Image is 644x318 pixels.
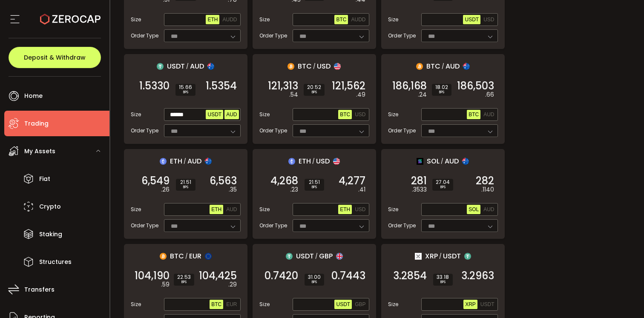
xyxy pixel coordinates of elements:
span: 6,563 [210,177,237,185]
span: 4,268 [270,177,298,185]
i: BPS [436,185,450,190]
span: 21.51 [308,180,321,185]
img: sol_portfolio.png [417,158,423,165]
i: BPS [179,90,192,95]
span: EUR [226,301,237,307]
i: BPS [179,185,192,190]
i: BPS [435,90,448,95]
em: .41 [358,185,365,194]
em: .29 [228,280,237,289]
span: 104,425 [199,272,237,280]
span: XRP [425,251,438,261]
button: AUD [224,110,239,119]
span: USDT [336,301,350,307]
em: / [312,158,315,165]
span: USDT [465,17,479,23]
button: BTC [338,110,352,119]
img: eur_portfolio.svg [205,253,212,260]
span: 282 [476,177,494,185]
em: .66 [485,90,494,99]
span: Order Type [388,32,416,40]
button: USD [353,110,367,119]
button: BTC [467,110,480,119]
button: USDT [334,300,352,309]
img: eth_portfolio.svg [160,158,167,165]
span: BTC [469,112,479,117]
button: ETH [338,205,352,214]
span: Size [259,301,270,308]
button: AUD [482,110,496,119]
em: / [184,158,186,165]
i: BPS [177,280,191,285]
span: USD [317,61,331,72]
em: .3533 [412,185,427,194]
span: AUD [190,61,204,72]
span: 6,549 [141,177,170,185]
span: BTC [170,251,184,261]
em: / [313,63,316,70]
span: USD [316,156,330,166]
span: Order Type [388,222,416,229]
img: aud_portfolio.svg [205,158,212,165]
span: 4,277 [339,177,365,185]
span: AUD [226,112,237,117]
span: Size [388,111,398,118]
button: ETH [210,205,223,214]
button: USD [482,15,496,24]
span: AUD [187,156,201,166]
span: 3.2963 [461,272,494,280]
span: USDT [443,251,461,261]
button: AUDD [221,15,239,24]
img: btc_portfolio.svg [287,63,294,70]
span: USDT [296,251,314,261]
span: BTC [426,61,440,72]
em: / [442,63,444,70]
em: .49 [356,90,365,99]
span: Deposit & Withdraw [24,54,86,60]
button: AUDD [349,15,367,24]
img: gbp_portfolio.svg [336,253,343,260]
button: BTC [210,300,223,309]
span: ETH [211,206,221,212]
button: USDT [206,110,223,119]
span: Transfers [24,284,55,296]
span: AUD [483,206,494,212]
span: Order Type [259,222,287,229]
span: 186,168 [392,82,427,90]
span: Fiat [39,173,50,185]
span: ETH [170,156,182,166]
em: .24 [418,90,427,99]
span: SOL [469,206,479,212]
button: AUD [482,205,496,214]
span: BTC [298,61,312,72]
em: / [441,158,443,165]
span: My Assets [24,145,55,158]
span: 20.52 [307,85,321,90]
img: eth_portfolio.svg [288,158,295,165]
span: ETH [340,206,350,212]
em: .26 [161,185,170,194]
span: 121,562 [332,82,365,90]
span: Size [388,301,398,308]
span: Order Type [259,127,287,135]
button: EUR [224,300,239,309]
i: BPS [308,280,321,285]
span: Size [388,16,398,23]
span: AUD [445,156,459,166]
em: .1140 [481,185,494,194]
span: BTC [340,112,350,117]
span: Order Type [259,32,287,40]
img: aud_portfolio.svg [463,63,470,70]
span: 1.5354 [206,82,237,90]
img: usd_portfolio.svg [333,158,340,165]
span: 281 [411,177,427,185]
span: Order Type [131,127,158,135]
button: BTC [334,15,348,24]
i: BPS [308,185,321,190]
span: 3.2854 [393,272,427,280]
em: .35 [229,185,237,194]
button: Deposit & Withdraw [9,47,101,68]
span: 31.00 [308,275,321,280]
em: .23 [290,185,298,194]
span: ETH [207,17,218,23]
